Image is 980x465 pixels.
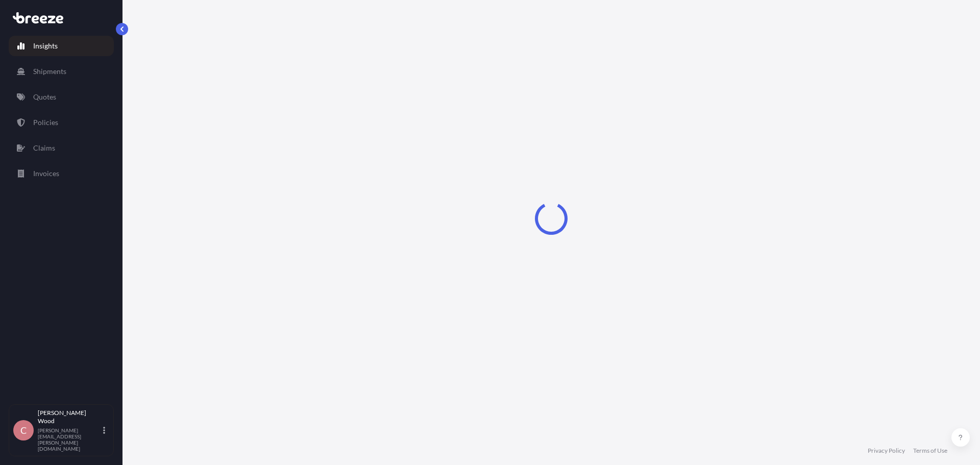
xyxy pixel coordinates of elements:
[9,112,114,133] a: Policies
[33,117,58,128] p: Policies
[9,61,114,82] a: Shipments
[33,66,66,77] p: Shipments
[913,447,947,455] a: Terms of Use
[33,168,59,179] p: Invoices
[20,425,27,435] span: C
[33,143,55,153] p: Claims
[33,92,56,102] p: Quotes
[38,427,101,452] p: [PERSON_NAME][EMAIL_ADDRESS][PERSON_NAME][DOMAIN_NAME]
[38,409,101,425] p: [PERSON_NAME] Wood
[868,447,905,455] a: Privacy Policy
[9,87,114,107] a: Quotes
[33,41,58,51] p: Insights
[9,36,114,56] a: Insights
[9,163,114,184] a: Invoices
[9,138,114,158] a: Claims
